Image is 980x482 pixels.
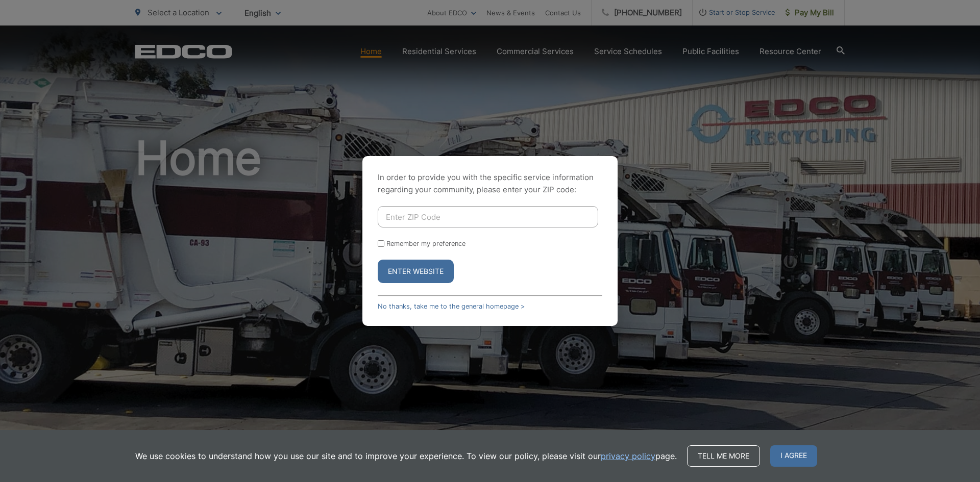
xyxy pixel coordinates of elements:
[378,260,454,283] button: Enter Website
[378,171,602,196] p: In order to provide you with the specific service information regarding your community, please en...
[135,450,677,462] p: We use cookies to understand how you use our site and to improve your experience. To view our pol...
[386,240,465,247] label: Remember my preference
[378,302,525,310] a: No thanks, take me to the general homepage >
[770,445,817,467] span: I agree
[601,450,655,462] a: privacy policy
[687,445,760,467] a: Tell me more
[378,206,598,227] input: Enter ZIP Code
